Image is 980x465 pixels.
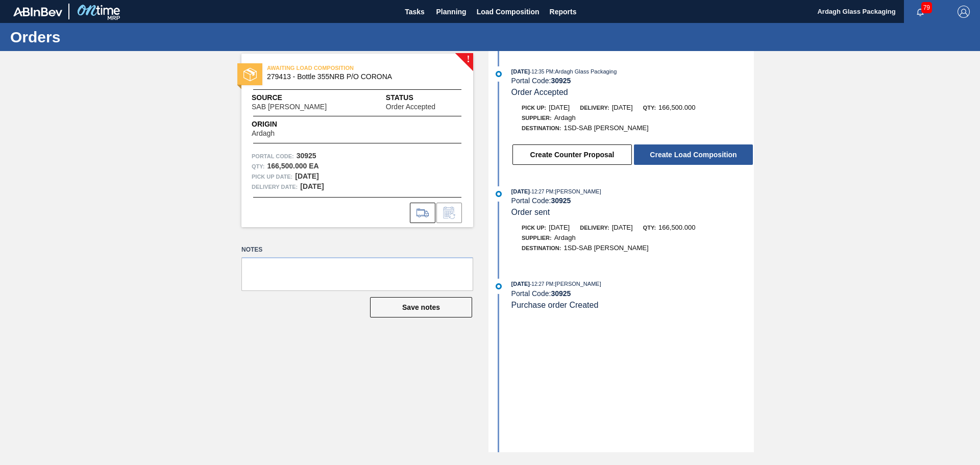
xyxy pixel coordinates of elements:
[522,225,546,231] span: Pick up:
[958,6,970,18] img: Logout
[551,197,571,205] strong: 30925
[252,161,264,172] span: Qty :
[511,88,568,96] span: Order Accepted
[511,289,754,298] div: Portal Code:
[921,2,932,13] span: 79
[252,119,300,130] span: Origin
[580,225,609,231] span: Delivery:
[386,103,435,111] span: Order Accepted
[370,297,472,317] button: Save notes
[252,130,275,137] span: Ardagh
[554,234,576,241] span: Ardagh
[10,31,191,43] h1: Orders
[554,114,576,121] span: Ardagh
[551,77,571,85] strong: 30925
[549,224,570,231] span: [DATE]
[553,281,601,287] span: : [PERSON_NAME]
[511,77,754,85] div: Portal Code:
[580,105,609,111] span: Delivery:
[522,235,552,241] span: Supplier:
[658,104,695,111] span: 166,500.000
[549,104,570,111] span: [DATE]
[300,182,324,190] strong: [DATE]
[404,6,426,18] span: Tasks
[436,203,462,223] div: Inform order change
[551,289,571,298] strong: 30925
[511,208,550,216] span: Order sent
[612,224,633,231] span: [DATE]
[511,301,599,309] span: Purchase order Created
[530,189,553,194] span: - 12:27 PM
[550,6,577,18] span: Reports
[553,68,617,75] span: : Ardagh Glass Packaging
[410,203,435,223] div: Go to Load Composition
[252,151,294,161] span: Portal Code:
[522,245,561,251] span: Destination:
[477,6,540,18] span: Load Composition
[243,68,257,81] img: status
[386,92,463,103] span: Status
[241,242,473,257] label: Notes
[496,191,502,197] img: atual
[643,105,656,111] span: Qty:
[522,115,552,121] span: Supplier:
[252,92,357,103] span: Source
[530,69,553,75] span: - 12:35 PM
[522,125,561,131] span: Destination:
[511,188,530,194] span: [DATE]
[252,103,327,111] span: SAB [PERSON_NAME]
[522,105,546,111] span: Pick up:
[297,152,316,160] strong: 30925
[436,6,467,18] span: Planning
[13,7,62,16] img: TNhmsLtSVTkK8tSr43FrP2fwEKptu5GPRR3wAAAABJRU5ErkJggg==
[512,144,632,165] button: Create Counter Proposal
[612,104,633,111] span: [DATE]
[563,124,648,132] span: 1SD-SAB [PERSON_NAME]
[295,172,318,180] strong: [DATE]
[511,197,754,205] div: Portal Code:
[267,63,410,73] span: AWAITING LOAD COMPOSITION
[530,281,553,287] span: - 12:27 PM
[252,182,298,192] span: Delivery Date:
[496,71,502,77] img: atual
[643,225,656,231] span: Qty:
[511,281,530,287] span: [DATE]
[252,172,292,182] span: Pick up Date:
[267,162,318,170] strong: 166,500.000 EA
[496,283,502,289] img: atual
[267,73,452,81] span: 279413 - Bottle 355NRB P/O CORONA
[658,224,695,231] span: 166,500.000
[904,5,937,19] button: Notifications
[563,244,648,252] span: 1SD-SAB [PERSON_NAME]
[634,144,753,165] button: Create Load Composition
[553,188,601,194] span: : [PERSON_NAME]
[511,68,530,75] span: [DATE]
